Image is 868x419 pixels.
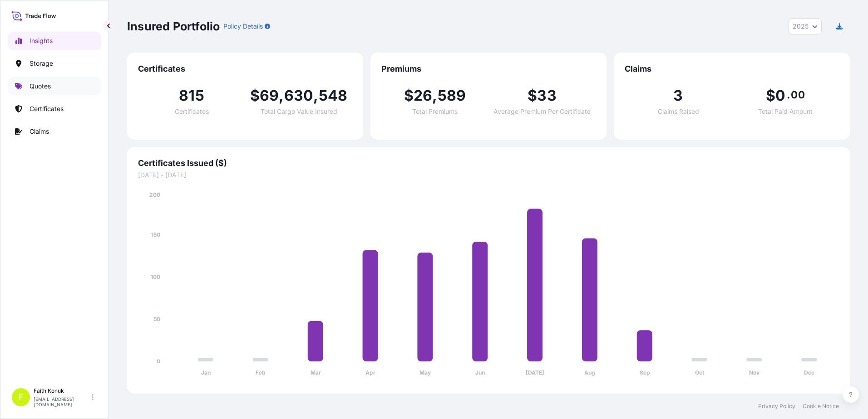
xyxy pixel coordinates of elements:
tspan: Feb [256,369,266,376]
span: 548 [319,88,348,103]
span: 2025 [793,22,809,31]
span: $ [528,88,537,103]
a: Claims [8,122,101,141]
span: Average Premium Per Certificate [493,108,591,115]
tspan: Aug [584,369,595,376]
p: Quotes [30,82,51,91]
span: , [313,88,318,103]
tspan: Jun [475,369,485,376]
span: 630 [284,88,314,103]
span: . [787,91,790,98]
span: 00 [791,91,804,98]
p: Certificates [30,104,64,113]
span: Certificates [138,63,352,74]
p: Claims [30,127,49,136]
span: 69 [260,88,279,103]
span: 815 [179,88,204,103]
span: 0 [775,88,785,103]
a: Privacy Policy [758,403,795,410]
tspan: Oct [695,369,705,376]
p: Insights [30,36,53,45]
span: $ [250,88,260,103]
tspan: 100 [151,273,160,280]
p: Faith Konuk [34,387,90,395]
tspan: Nov [749,369,760,376]
span: Premiums [381,63,596,74]
p: [EMAIL_ADDRESS][DOMAIN_NAME] [34,396,90,407]
p: Insured Portfolio [127,19,220,34]
span: 3 [673,88,683,103]
span: $ [404,88,414,103]
a: Insights [8,32,101,50]
span: F [19,393,24,402]
a: Storage [8,54,101,73]
span: [DATE] - [DATE] [138,171,839,180]
tspan: Mar [311,369,321,376]
a: Cookie Notice [803,403,839,410]
span: $ [766,88,775,103]
span: Certificates Issued ($) [138,158,839,169]
span: 33 [537,88,556,103]
tspan: Apr [365,369,375,376]
tspan: Sep [640,369,650,376]
span: 589 [438,88,466,103]
tspan: 0 [157,358,160,365]
tspan: [DATE] [526,369,544,376]
p: Storage [30,59,53,68]
tspan: 150 [151,231,160,238]
span: Total Paid Amount [758,108,813,115]
a: Certificates [8,100,101,118]
p: Policy Details [223,22,263,31]
span: Certificates [175,108,209,115]
span: , [279,88,284,103]
span: Total Cargo Value Insured [261,108,337,115]
span: Total Premiums [412,108,458,115]
tspan: 50 [153,316,160,322]
span: Claims [625,63,839,74]
span: , [432,88,437,103]
button: Year Selector [789,18,822,34]
tspan: May [419,369,431,376]
tspan: 200 [149,191,160,198]
span: Claims Raised [658,108,699,115]
tspan: Dec [804,369,814,376]
a: Quotes [8,77,101,95]
tspan: Jan [201,369,211,376]
span: 26 [414,88,432,103]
